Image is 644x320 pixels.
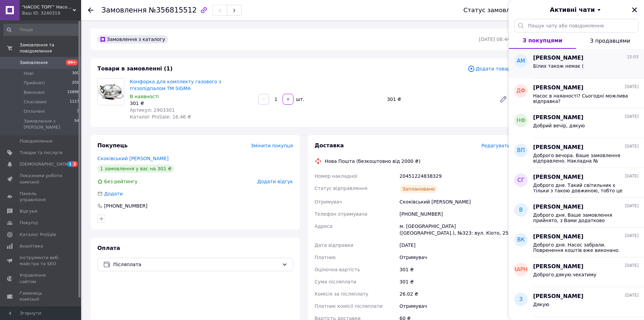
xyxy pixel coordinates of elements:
[77,108,79,114] span: 3
[20,255,63,267] span: Інструменти веб-майстра та SEO
[625,173,639,179] span: [DATE]
[517,57,525,65] span: АМ
[315,186,367,191] span: Статус відправлення
[72,70,79,77] span: 300
[517,147,525,154] span: ВП
[550,5,595,14] span: Активні чати
[625,263,639,269] span: [DATE]
[103,202,148,209] div: [PHONE_NUMBER]
[323,158,422,165] div: Нова Пошта (безкоштовно від 2000 ₴)
[533,263,583,271] span: [PERSON_NAME]
[72,80,79,86] span: 201
[468,65,510,72] span: Додати товар
[479,37,510,42] time: [DATE] 08:44
[130,107,175,113] span: Артикул: 2903301
[20,60,48,66] span: Замовлення
[533,54,583,62] span: [PERSON_NAME]
[24,108,45,114] span: Оплачені
[20,272,63,284] span: Управління сайтом
[20,191,63,203] span: Панель управління
[533,153,629,164] span: Доброго вечора. Ваше замовлення відправлено. Накладна № 20451219168159
[315,242,354,248] span: Дата відправки
[315,199,342,205] span: Отримувач
[398,196,511,208] div: Скоківський [PERSON_NAME]
[533,293,583,300] span: [PERSON_NAME]
[625,114,639,120] span: [DATE]
[24,70,33,77] span: Нові
[315,142,344,149] span: Доставка
[509,257,644,287] button: [DEMOGRAPHIC_DATA][PERSON_NAME][DATE]Доброго.дякую.чекатиму
[97,65,173,72] span: Товари в замовленні (1)
[523,37,563,44] span: З покупцями
[67,89,79,95] span: 15898
[533,242,629,253] span: Доброго дня. Насос забрали. Повренення коштів вже виконано. Перевірте баланс, можливо повернення ...
[590,38,630,44] span: З продавцями
[398,288,511,300] div: 26.02 ₴
[509,287,644,317] button: З[PERSON_NAME][DATE]Дякую
[533,272,596,277] span: Доброго.дякую.чекатиму
[315,211,367,217] span: Телефон отримувача
[519,296,523,303] span: З
[519,206,523,214] span: В
[24,118,74,130] span: Замовлення з [PERSON_NAME]
[533,183,629,193] span: Доброго дня. Такий світильник є тільки з такою довжиною, тобто це 40 см найменьша довжина.
[251,143,293,148] span: Змінити покупця
[509,198,644,228] button: В[PERSON_NAME][DATE]Доброго дня. Ваше замовлення прийнято, з Вами додатково зв'яжуться.
[625,293,639,298] span: [DATE]
[517,117,525,125] span: НФ
[72,161,78,167] span: 2
[509,49,644,79] button: АМ[PERSON_NAME]15:03Білих також немає (
[20,150,63,156] span: Товари та послуги
[113,261,279,268] span: Післяплата
[533,212,629,223] span: Доброго дня. Ваше замовлення прийнято, з Вами додатково зв'яжуться.
[398,300,511,312] div: Отримувач
[400,185,438,193] div: Заплановано
[398,263,511,276] div: 301 ₴
[24,80,45,86] span: Прийняті
[70,99,79,105] span: 1117
[97,165,174,173] div: 1 замовлення у вас на 301 ₴
[518,176,525,184] span: СГ
[398,220,511,239] div: м. [GEOGRAPHIC_DATA] ([GEOGRAPHIC_DATA].), №323: вул. Кіото, 25
[509,138,644,168] button: ВП[PERSON_NAME][DATE]Доброго вечора. Ваше замовлення відправлено. Накладна № 20451219168159
[576,33,644,49] button: З продавцями
[630,6,639,14] button: Закрити
[130,114,191,120] span: Каталог ProSale: 16.46 ₴
[528,5,625,14] button: Активні чати
[22,4,73,10] span: "НАСОС ТОРГ" Насосне обладнання, інструменти, освітлення
[517,87,525,95] span: ДФ
[104,179,138,184] span: Без рейтингу
[24,89,45,95] span: Виконані
[257,179,293,184] span: Додати відгук
[509,79,644,108] button: ДФ[PERSON_NAME][DATE]Насос в наяаності? Сьогодні можлива відправка?
[533,84,583,92] span: [PERSON_NAME]
[315,267,360,272] span: Оціночна вартість
[384,94,494,104] div: 301 ₴
[88,7,93,14] div: Повернутися назад
[509,228,644,257] button: ВК[PERSON_NAME][DATE]Доброго дня. Насос забрали. Повренення коштів вже виконано. Перевірте баланс...
[509,33,576,49] button: З покупцями
[533,123,585,128] span: Добрий вечір, дякую
[20,138,52,144] span: Повідомлення
[97,156,169,161] a: Скоківський [PERSON_NAME]
[625,144,639,149] span: [DATE]
[490,266,552,274] span: [DEMOGRAPHIC_DATA]
[315,255,336,260] span: Платник
[20,290,63,302] span: Гаманець компанії
[24,99,47,105] span: Скасовані
[149,6,197,14] span: №356815512
[315,279,357,284] span: Сума післяплати
[130,79,221,91] a: Конфорка для комплекту газового з п'єзопідпалом TM SIGMA
[533,302,549,307] span: Дякую
[3,24,80,36] input: Пошук
[20,232,56,238] span: Каталог ProSale
[509,108,644,138] button: НФ[PERSON_NAME][DATE]Добрий вечір, дякую
[398,208,511,220] div: [PHONE_NUMBER]
[66,60,78,65] span: 99+
[22,10,81,16] div: Ваш ID: 3240319
[463,7,526,14] div: Статус замовлення
[97,35,168,43] div: Замовлення з каталогу
[533,173,583,181] span: [PERSON_NAME]
[74,118,79,130] span: 54
[627,54,639,60] span: 15:03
